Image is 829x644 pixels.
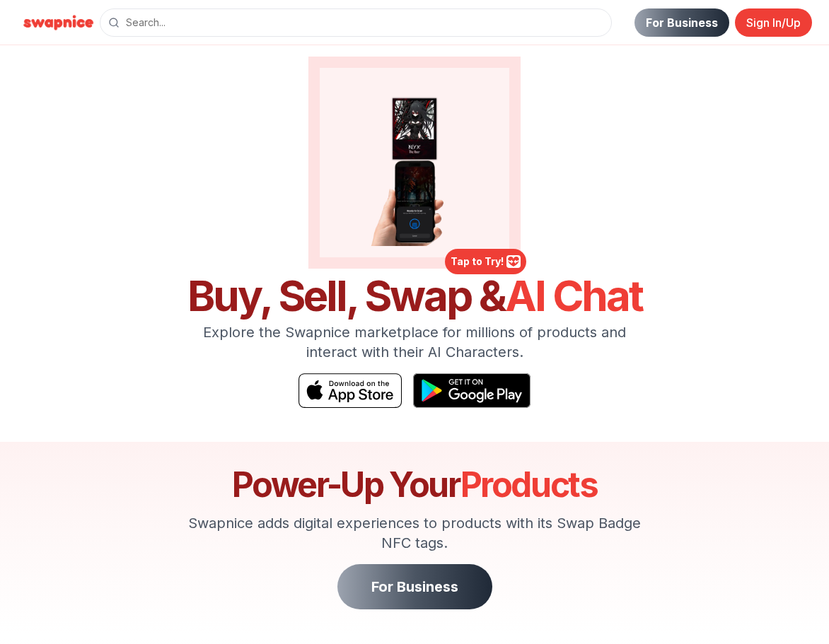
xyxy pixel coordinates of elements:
span: Products [460,464,598,505]
input: Search... [100,8,612,37]
img: Swapnice Logo [17,11,100,34]
img: NFC Scan Demonstration [331,79,498,246]
p: Swapnice adds digital experiences to products with its Swap Badge NFC tags. [177,513,652,553]
h1: Buy, Sell, Swap & [177,274,652,317]
h2: Power-Up Your [177,468,652,502]
img: Get it on Google Play [413,373,531,408]
p: Explore the Swapnice marketplace for millions of products and interact with their AI Characters. [177,322,652,362]
img: Download Swapnice on the App Store [298,373,402,408]
a: Sign In/Up [735,8,812,37]
a: For Business [634,8,729,37]
a: For Business [337,564,492,609]
span: AI Chat [505,270,642,321]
